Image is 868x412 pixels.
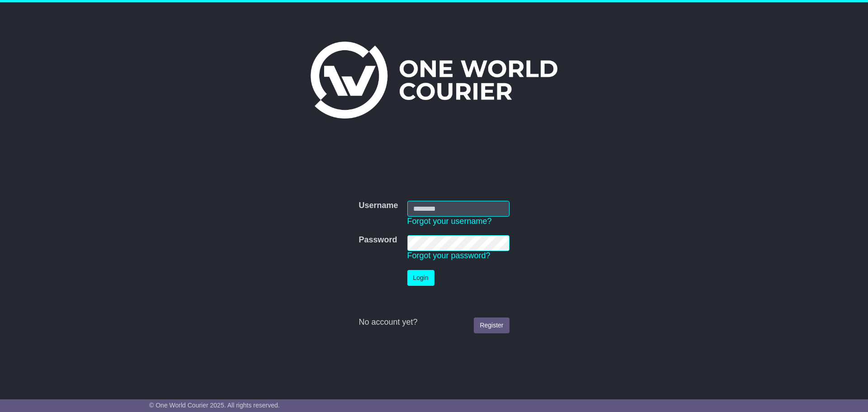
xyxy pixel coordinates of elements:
a: Register [474,317,509,333]
a: Forgot your password? [407,251,491,260]
button: Login [407,270,434,286]
div: No account yet? [359,317,509,327]
img: One World [311,42,557,118]
span: © One World Courier 2025. All rights reserved. [149,402,280,409]
label: Username [359,201,398,211]
a: Forgot your username? [407,217,492,226]
label: Password [359,235,397,245]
